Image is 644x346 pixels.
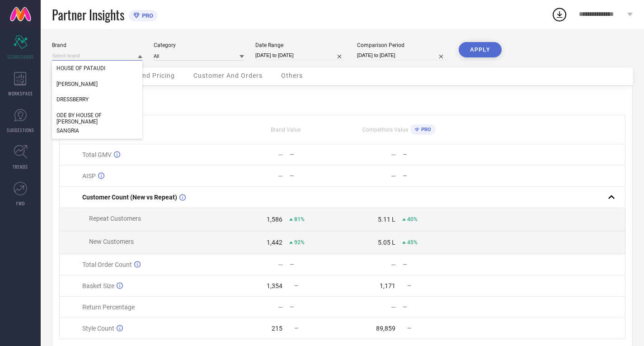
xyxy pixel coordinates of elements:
span: SANGRIA [56,128,79,134]
div: — [391,151,396,158]
div: 1,354 [267,282,282,289]
div: — [403,173,455,179]
span: TRENDS [13,163,28,170]
span: 45% [407,239,418,246]
span: Others [281,72,303,79]
span: AISP [82,172,96,180]
button: APPLY [459,42,502,57]
div: Date Range [255,42,346,48]
div: — [391,261,396,268]
div: — [278,172,283,180]
span: Style Count [82,325,114,332]
span: WORKSPACE [8,90,33,97]
div: — [290,152,342,158]
div: Metrics [59,93,625,104]
span: Customer And Orders [193,72,263,79]
div: DRESSBERRY [52,92,142,107]
span: Return Percentage [82,303,135,311]
input: Select brand [52,51,142,61]
div: — [278,151,283,158]
span: Total GMV [82,151,112,158]
span: PRO [419,127,431,133]
span: 40% [407,216,418,223]
div: — [403,261,455,268]
span: Brand Value [271,127,301,133]
span: Repeat Customers [89,215,141,222]
span: Total Order Count [82,261,132,268]
div: Brand [52,42,142,48]
div: 5.05 L [378,239,395,246]
div: — [278,303,283,311]
span: [PERSON_NAME] [56,81,98,87]
span: SCORECARDS [7,53,34,60]
span: — [407,325,411,332]
input: Select date range [255,51,346,60]
span: Competitors Value [362,127,408,133]
span: Basket Size [82,282,114,289]
div: 1,586 [267,216,282,223]
div: — [290,173,342,179]
div: Category [154,42,244,48]
div: 1,442 [267,239,282,246]
div: — [403,152,455,158]
span: — [294,283,298,289]
span: 92% [294,239,305,246]
div: Comparison Period [357,42,447,48]
span: SUGGESTIONS [7,127,34,133]
div: 5.11 L [378,216,395,223]
span: ODE BY HOUSE OF [PERSON_NAME] [56,112,138,125]
div: — [391,303,396,311]
span: Partner Insights [52,5,124,24]
div: HOUSE OF PATAUDI [52,61,142,76]
span: DRESSBERRY [56,96,89,103]
div: Open download list [551,6,568,23]
input: Select comparison period [357,51,447,60]
span: 81% [294,216,305,223]
div: — [290,304,342,310]
span: — [294,325,298,332]
div: — [278,261,283,268]
span: New Customers [89,238,134,245]
div: ODE BY HOUSE OF PATAUDI [52,108,142,129]
div: ANOUK [52,76,142,92]
span: FWD [16,200,25,207]
div: — [403,304,455,310]
div: 1,171 [380,282,395,289]
span: — [407,283,411,289]
div: 215 [272,325,282,332]
span: Customer Count (New vs Repeat) [82,194,177,201]
div: 89,859 [376,325,395,332]
div: — [391,172,396,180]
span: HOUSE OF PATAUDI [56,65,105,71]
span: PRO [140,12,153,19]
div: SANGRIA [52,123,142,138]
div: — [290,261,342,268]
